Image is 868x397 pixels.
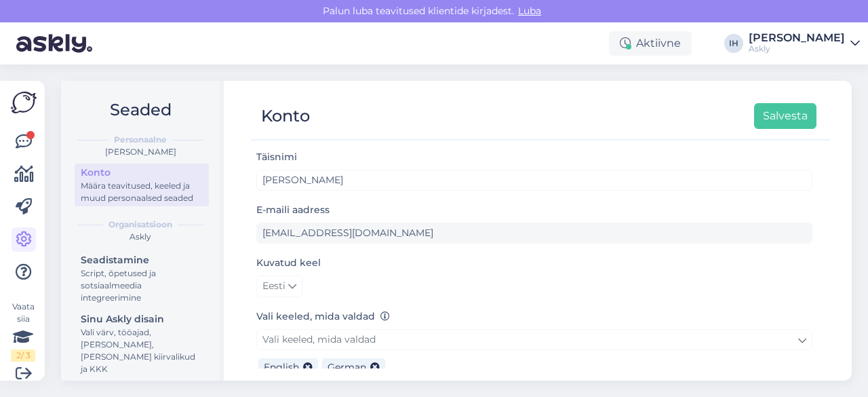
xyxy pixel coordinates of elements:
a: SeadistamineScript, õpetused ja sotsiaalmeedia integreerimine [75,251,209,306]
a: KontoMäära teavitused, keeled ja muud personaalsed seaded [75,164,209,206]
span: Luba [514,5,545,17]
input: Sisesta e-maili aadress [256,223,812,244]
span: German [328,361,366,373]
label: Täisnimi [256,150,297,164]
a: Eesti [256,276,302,297]
div: Askly [749,43,845,54]
label: E-maili aadress [256,203,330,217]
div: 2 / 3 [11,349,35,362]
b: Personaalne [114,134,167,146]
a: Vali keeled, mida valdad [256,329,812,350]
a: Sinu Askly disainVali värv, tööajad, [PERSON_NAME], [PERSON_NAME] kiirvalikud ja KKK [75,310,209,377]
div: Määra teavitused, keeled ja muud personaalsed seaded [81,180,203,204]
input: Sisesta nimi [256,170,812,191]
div: Vali värv, tööajad, [PERSON_NAME], [PERSON_NAME] kiirvalikud ja KKK [81,326,203,375]
div: Aktiivne [609,31,692,56]
img: Askly Logo [11,92,37,113]
div: Sinu Askly disain [81,312,203,326]
b: Organisatsioon [108,219,172,231]
div: Konto [261,103,310,129]
span: English [264,361,299,373]
div: IH [724,34,743,53]
span: Vali keeled, mida valdad [262,333,376,345]
div: Script, õpetused ja sotsiaalmeedia integreerimine [81,267,203,304]
div: Seadistamine [81,253,203,267]
label: Vali keeled, mida valdad [256,309,390,324]
h2: Seaded [72,97,209,123]
div: [PERSON_NAME] [72,146,209,158]
div: [PERSON_NAME] [749,33,845,43]
div: Askly [72,231,209,243]
a: [PERSON_NAME]Askly [749,33,860,54]
button: Salvesta [754,103,816,129]
span: Eesti [262,279,285,294]
label: Kuvatud keel [256,256,321,270]
div: Konto [81,166,203,180]
div: Vaata siia [11,301,35,362]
